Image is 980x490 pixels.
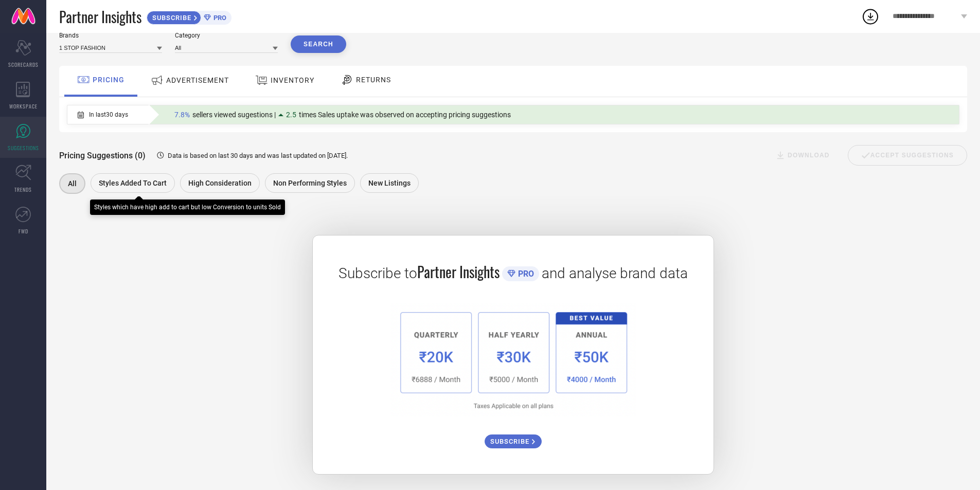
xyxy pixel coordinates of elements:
div: Brands [59,32,162,39]
span: Non Performing Styles [273,179,347,187]
a: SUBSCRIBE [485,427,542,448]
span: Pricing Suggestions (0) [59,151,146,160]
span: SUBSCRIBE [147,14,194,22]
div: Styles which have high add to cart but low Conversion to units Sold [94,204,281,211]
span: 7.8% [174,111,190,119]
span: PRICING [93,76,124,84]
span: PRO [515,269,534,279]
span: New Listings [368,179,411,187]
span: PRO [211,14,226,22]
span: Styles Added To Cart [99,179,167,187]
div: Percentage of sellers who have viewed suggestions for the current Insight Type [169,108,516,121]
img: 1a6fb96cb29458d7132d4e38d36bc9c7.png [390,303,635,416]
span: SUBSCRIBE [490,438,532,445]
span: RETURNS [356,76,391,84]
span: In last 30 days [89,111,128,118]
span: FWD [19,227,28,235]
span: Partner Insights [417,261,500,282]
div: Open download list [861,7,880,26]
span: sellers viewed sugestions | [192,111,276,119]
span: WORKSPACE [9,102,38,110]
span: TRENDS [14,186,32,193]
span: and analyse brand data [542,265,688,282]
span: Data is based on last 30 days and was last updated on [DATE] . [168,152,348,159]
span: SCORECARDS [8,61,39,68]
span: Partner Insights [59,6,141,27]
span: SUGGESTIONS [8,144,39,152]
span: High Consideration [188,179,252,187]
span: All [68,179,77,188]
div: Accept Suggestions [848,145,967,166]
span: ADVERTISEMENT [166,76,229,84]
span: Subscribe to [338,265,417,282]
span: 2.5 [286,111,296,119]
span: times Sales uptake was observed on accepting pricing suggestions [299,111,511,119]
div: Category [175,32,278,39]
span: INVENTORY [271,76,314,84]
button: Search [291,35,346,53]
a: SUBSCRIBEPRO [147,8,231,25]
